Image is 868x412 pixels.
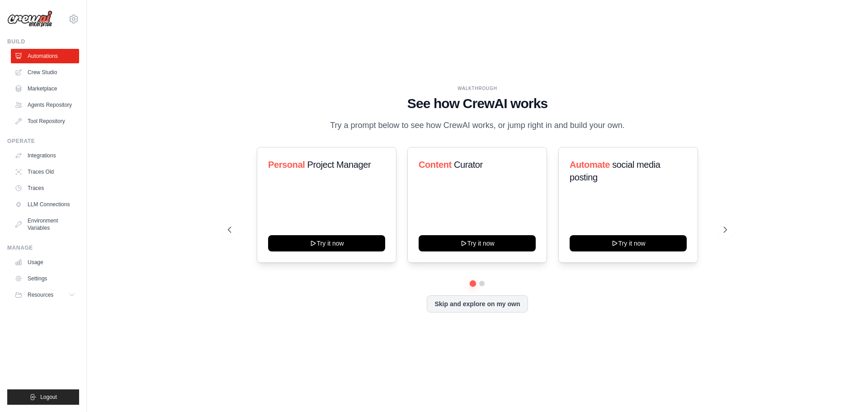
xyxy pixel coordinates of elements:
[570,235,687,251] button: Try it now
[11,213,79,235] a: Environment Variables
[228,85,727,92] div: WALKTHROUGH
[419,235,536,251] button: Try it now
[40,393,57,401] span: Logout
[427,295,528,313] button: Skip and explore on my own
[7,10,52,28] img: Logo
[28,291,53,298] span: Resources
[325,119,629,132] p: Try a prompt below to see how CrewAI works, or jump right in and build your own.
[11,271,79,286] a: Settings
[11,165,79,179] a: Traces Old
[11,255,79,270] a: Usage
[419,160,452,170] span: Content
[11,65,79,80] a: Crew Studio
[268,235,385,251] button: Try it now
[268,160,305,170] span: Personal
[11,98,79,112] a: Agents Repository
[11,81,79,96] a: Marketplace
[570,160,610,170] span: Automate
[7,244,79,251] div: Manage
[228,95,727,112] h1: See how CrewAI works
[11,49,79,63] a: Automations
[7,38,79,45] div: Build
[7,137,79,145] div: Operate
[11,181,79,195] a: Traces
[11,114,79,128] a: Tool Repository
[11,148,79,163] a: Integrations
[7,389,79,405] button: Logout
[454,160,483,170] span: Curator
[307,160,371,170] span: Project Manager
[570,160,660,182] span: social media posting
[11,197,79,212] a: LLM Connections
[11,288,79,302] button: Resources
